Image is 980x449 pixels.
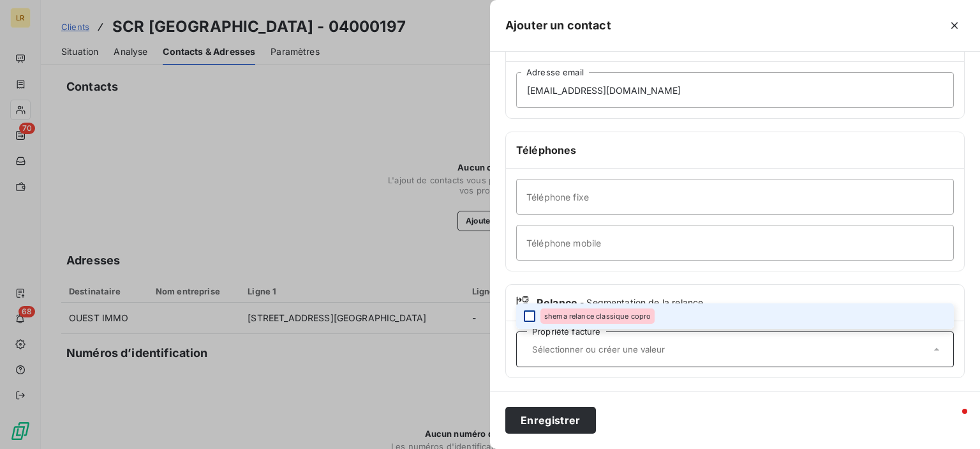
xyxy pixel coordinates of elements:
input: placeholder [516,179,954,215]
h6: Téléphones [516,142,954,158]
input: placeholder [516,72,954,108]
span: - Segmentation de la relance [580,296,703,309]
button: Enregistrer [505,407,596,434]
span: shema relance classique copro [544,312,651,320]
input: placeholder [516,225,954,261]
iframe: Intercom live chat [937,406,967,436]
h5: Ajouter un contact [505,17,611,34]
div: Relance [516,295,954,310]
input: Sélectionner ou créer une valeur [527,344,930,355]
